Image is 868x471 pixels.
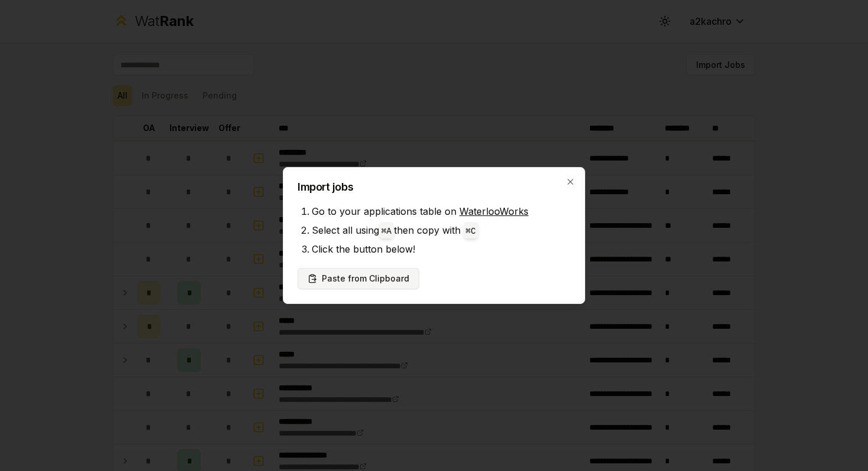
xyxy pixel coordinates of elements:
li: Select all using then copy with [312,221,570,240]
li: Go to your applications table on [312,202,570,221]
code: ⌘ C [466,227,476,236]
li: Click the button below! [312,240,570,259]
h2: Import jobs [298,182,570,192]
code: ⌘ A [381,227,391,236]
button: Paste from Clipboard [298,268,419,289]
a: WaterlooWorks [459,205,528,217]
